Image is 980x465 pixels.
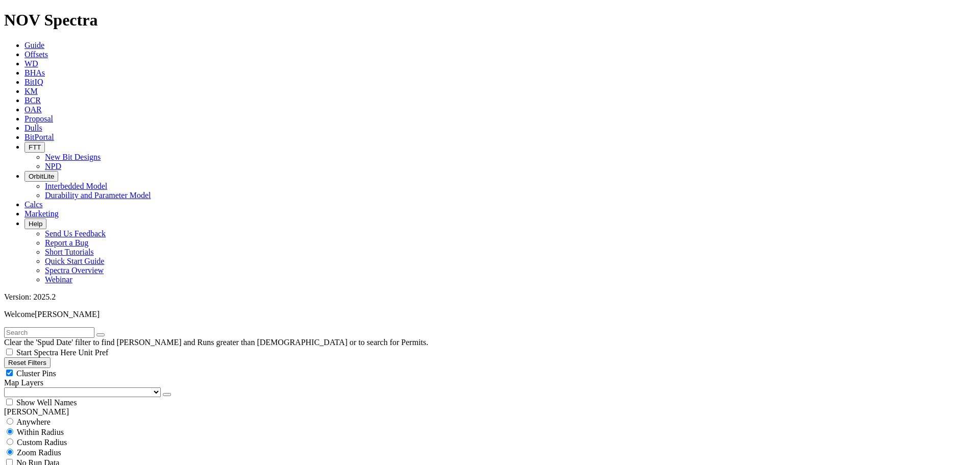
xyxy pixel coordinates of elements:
[78,348,108,357] span: Unit Pref
[45,153,101,161] a: New Bit Designs
[45,248,94,256] a: Short Tutorials
[24,171,58,182] button: OrbitLite
[4,357,51,368] button: Reset Filters
[45,229,106,238] a: Send Us Feedback
[45,162,61,170] a: NPD
[17,428,64,436] span: Within Radius
[45,191,151,200] a: Durability and Parameter Model
[29,173,54,180] span: OrbitLite
[16,348,76,357] span: Start Spectra Here
[16,418,51,426] span: Anywhere
[29,143,41,151] span: FTT
[4,338,428,347] span: Clear the 'Spud Date' filter to find [PERSON_NAME] and Runs greater than [DEMOGRAPHIC_DATA] or to...
[24,114,53,123] a: Proposal
[45,266,104,275] a: Spectra Overview
[24,209,59,218] a: Marketing
[24,133,54,141] a: BitPortal
[16,398,77,407] span: Show Well Names
[4,11,976,30] h1: NOV Spectra
[4,378,43,387] span: Map Layers
[4,407,976,417] div: [PERSON_NAME]
[16,369,56,378] span: Cluster Pins
[45,257,104,265] a: Quick Start Guide
[4,292,976,302] div: Version: 2025.2
[24,142,45,153] button: FTT
[24,124,42,132] a: Dulls
[24,87,38,95] a: KM
[17,448,61,457] span: Zoom Radius
[45,238,88,247] a: Report a Bug
[24,218,46,229] button: Help
[24,50,48,59] a: Offsets
[24,68,45,77] a: BHAs
[4,310,976,319] p: Welcome
[24,59,38,68] a: WD
[29,220,42,228] span: Help
[17,438,67,447] span: Custom Radius
[24,96,41,105] a: BCR
[24,41,44,50] a: Guide
[24,105,42,114] a: OAR
[35,310,100,319] span: [PERSON_NAME]
[24,200,43,209] a: Calcs
[4,327,94,338] input: Search
[24,78,43,86] a: BitIQ
[45,275,72,284] a: Webinar
[6,349,13,355] input: Start Spectra Here
[45,182,107,190] a: Interbedded Model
